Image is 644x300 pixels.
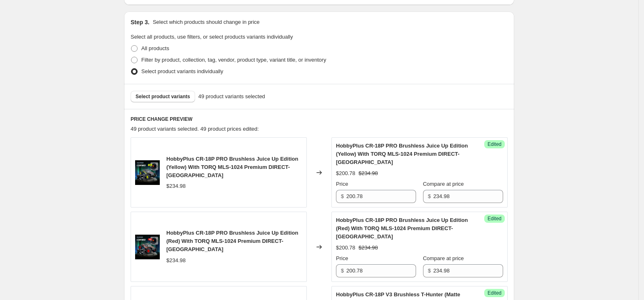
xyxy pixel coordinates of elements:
span: HobbyPlus CR-18P PRO Brushless Juice Up Edition (Red) With TORQ MLS-1024 Premium DIRECT-[GEOGRAPH... [336,217,468,240]
div: $200.78 [336,244,355,252]
h2: Step 3. [131,18,149,26]
img: CB-HP-UP-R-HD_80x.jpg [135,235,160,259]
span: Compare at price [423,181,464,187]
span: Compare at price [423,255,464,261]
span: 49 product variants selected. 49 product prices edited: [131,126,259,132]
span: Select all products, use filters, or select products variants individually [131,34,293,40]
p: Select which products should change in price [153,18,260,26]
span: Select product variants individually [141,68,223,74]
div: $234.98 [166,182,186,190]
span: HobbyPlus CR-18P PRO Brushless Juice Up Edition (Yellow) With TORQ MLS-1024 Premium DIRECT-[GEOGR... [166,156,298,178]
span: Select product variants [136,93,190,100]
span: $ [341,193,344,199]
div: $234.98 [166,256,186,265]
span: Price [336,181,348,187]
button: Select product variants [131,91,195,102]
strike: $234.98 [359,169,378,178]
span: $ [428,268,431,274]
span: Price [336,255,348,261]
div: $200.78 [336,169,355,178]
span: All products [141,45,169,51]
span: $ [341,268,344,274]
h6: PRICE CHANGE PREVIEW [131,116,508,122]
span: HobbyPlus CR-18P PRO Brushless Juice Up Edition (Yellow) With TORQ MLS-1024 Premium DIRECT-[GEOGR... [336,143,468,165]
span: 49 product variants selected [198,92,265,101]
img: CB-HP-UP-V-HD_80x.jpg [135,160,160,185]
span: Edited [488,290,501,296]
span: Edited [488,141,501,148]
strike: $234.98 [359,244,378,252]
span: $ [428,193,431,199]
span: Filter by product, collection, tag, vendor, product type, variant title, or inventory [141,57,326,63]
span: HobbyPlus CR-18P PRO Brushless Juice Up Edition (Red) With TORQ MLS-1024 Premium DIRECT-[GEOGRAPH... [166,230,298,252]
span: Edited [488,215,501,222]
